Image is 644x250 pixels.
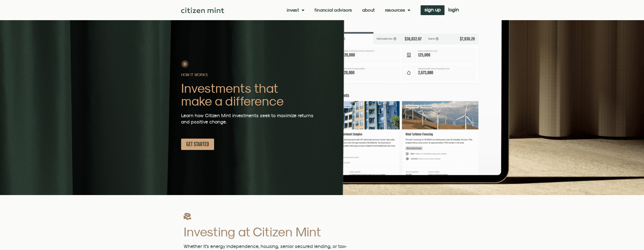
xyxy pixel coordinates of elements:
nav: Menu [287,8,411,13]
a: Financial Advisors [314,8,352,13]
span: sign up [424,8,441,11]
h2: Investing at Citizen Mint [184,225,366,238]
a: Invest [287,8,305,13]
span: GET STARTED [186,141,209,147]
a: About [362,8,375,13]
a: Resources [385,8,411,13]
img: Citizen Mint [181,8,224,13]
h2: HOW IT WORKS [181,73,317,77]
a: GET STARTED [181,139,214,150]
img: flower1_DG [184,213,191,220]
a: login [445,5,463,15]
h2: Investments that make a difference [181,82,317,107]
span: Learn how Citizen Mint investments seek to maximize returns and positive change. [181,113,313,124]
a: sign up [421,5,445,15]
span: login [448,8,459,11]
